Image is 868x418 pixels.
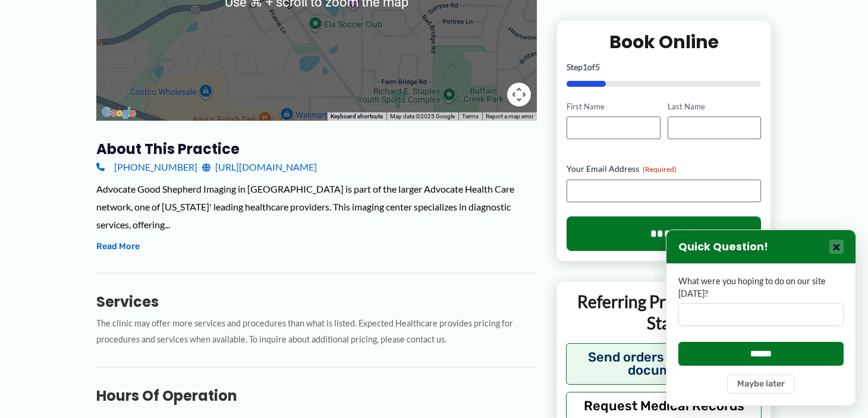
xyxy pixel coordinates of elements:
span: 1 [583,61,587,71]
img: Google [99,105,139,121]
button: Keyboard shortcuts [331,112,383,121]
button: Map camera controls [507,83,531,106]
div: Advocate Good Shepherd Imaging in [GEOGRAPHIC_DATA] is part of the larger Advocate Health Care ne... [96,180,537,233]
label: Last Name [668,100,761,112]
p: Referring Providers and Staff [566,291,762,334]
h3: Hours of Operation [96,386,537,405]
span: (Required) [643,165,677,174]
h3: About this practice [96,140,537,158]
p: The clinic may offer more services and procedures than what is listed. Expected Healthcare provid... [96,316,537,348]
a: [URL][DOMAIN_NAME] [202,158,317,176]
label: What were you hoping to do on our site [DATE]? [678,275,844,300]
a: Report a map error [486,113,533,120]
label: Your Email Address [567,163,761,175]
button: Close [829,240,844,254]
a: [PHONE_NUMBER] [96,158,197,176]
p: Step of [567,62,761,71]
a: Terms (opens in new tab) [462,113,479,120]
button: Maybe later [727,375,795,394]
a: Open this area in Google Maps (opens a new window) [99,105,139,121]
h3: Services [96,293,537,311]
span: 5 [595,61,600,71]
h3: Quick Question! [678,240,768,254]
label: First Name [567,100,660,112]
button: Send orders and clinical documents [566,342,762,384]
button: Read More [96,240,140,254]
h2: Book Online [567,30,761,53]
span: Map data ©2025 Google [390,113,455,120]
